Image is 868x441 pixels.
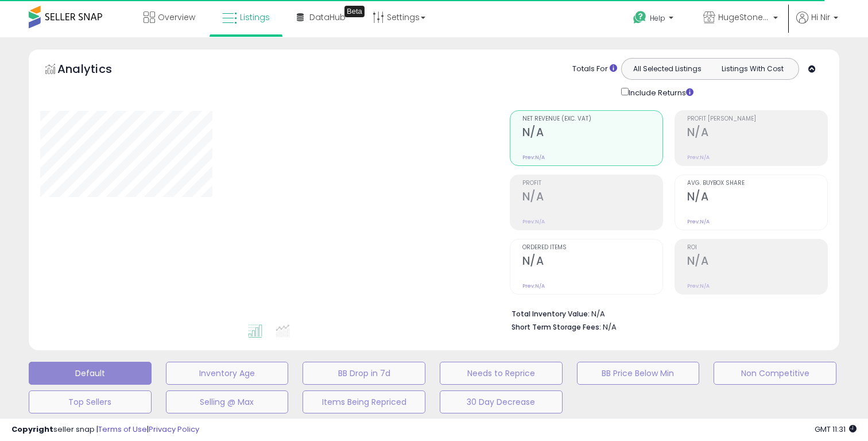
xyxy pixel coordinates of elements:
[303,390,425,413] button: Items Being Repriced
[687,283,710,289] small: Prev: N/A
[303,362,425,385] button: BB Drop in 7d
[57,61,134,80] h5: Analytics
[29,362,152,385] button: Default
[687,245,827,251] span: ROI
[158,11,195,23] span: Overview
[522,126,662,141] h2: N/A
[522,283,545,289] small: Prev: N/A
[344,6,365,17] div: Tooltip anchor
[440,390,563,413] button: 30 Day Decrease
[687,218,710,225] small: Prev: N/A
[522,116,662,122] span: Net Revenue (Exc. VAT)
[811,11,830,23] span: Hi Nir
[687,154,710,161] small: Prev: N/A
[522,154,545,161] small: Prev: N/A
[511,322,601,332] b: Short Term Storage Fees:
[687,126,827,141] h2: N/A
[577,362,700,385] button: BB Price Below Min
[718,11,770,23] span: HugeStone Store
[11,424,53,435] strong: Copyright
[613,86,707,99] div: Include Returns
[309,11,346,23] span: DataHub
[29,390,152,413] button: Top Sellers
[511,306,819,320] li: N/A
[240,11,270,23] span: Listings
[714,362,836,385] button: Non Competitive
[522,254,662,270] h2: N/A
[166,390,289,413] button: Selling @ Max
[710,61,795,76] button: Listings With Cost
[11,424,199,435] div: seller snap | |
[572,64,617,75] div: Totals For
[625,61,710,76] button: All Selected Listings
[522,218,545,225] small: Prev: N/A
[687,180,827,187] span: Avg. Buybox Share
[687,116,827,122] span: Profit [PERSON_NAME]
[522,190,662,206] h2: N/A
[624,2,685,37] a: Help
[440,362,563,385] button: Needs to Reprice
[796,11,838,37] a: Hi Nir
[687,254,827,270] h2: N/A
[687,190,827,206] h2: N/A
[603,322,617,332] span: N/A
[166,362,289,385] button: Inventory Age
[522,180,662,187] span: Profit
[511,309,590,319] b: Total Inventory Value:
[522,245,662,251] span: Ordered Items
[633,10,647,25] i: Get Help
[650,13,665,23] span: Help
